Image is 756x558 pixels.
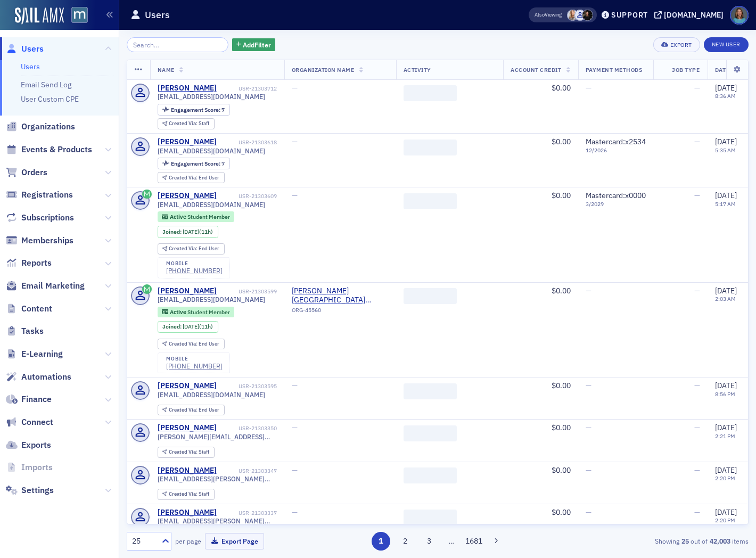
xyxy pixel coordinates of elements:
span: ‌ [404,139,457,155]
span: [DATE] [183,228,199,235]
span: [PERSON_NAME][EMAIL_ADDRESS][DOMAIN_NAME] [158,433,277,441]
span: — [292,381,298,390]
button: 3 [420,532,439,551]
span: Profile [730,6,749,24]
span: Created Via : [169,448,199,455]
button: Export Page [205,533,264,549]
span: Created Via : [169,120,199,127]
span: Organization Name [292,66,355,73]
label: per page [175,536,201,546]
span: — [586,286,591,296]
a: Email Marketing [6,280,85,292]
span: $0.00 [552,286,571,296]
span: [EMAIL_ADDRESS][DOMAIN_NAME] [158,201,265,209]
span: Created Via : [169,406,199,413]
span: — [586,83,591,93]
span: E-Learning [21,348,63,360]
span: — [694,381,700,390]
a: Active Student Member [162,308,229,315]
a: New User [704,37,749,52]
span: Email Marketing [21,280,85,292]
div: Engagement Score: 7 [158,158,230,169]
span: ‌ [404,425,457,441]
div: Staff [169,121,209,127]
time: 8:36 AM [715,92,736,100]
div: End User [169,246,219,252]
div: Created Via: End User [158,339,225,350]
span: $0.00 [552,191,571,200]
strong: 42,003 [708,536,732,546]
span: Payment Methods [586,66,643,73]
a: Users [21,62,40,71]
a: [PERSON_NAME] [158,137,217,147]
span: [EMAIL_ADDRESS][DOMAIN_NAME] [158,296,265,303]
a: Settings [6,485,54,496]
span: — [292,83,298,93]
span: — [292,137,298,146]
a: Tasks [6,325,44,337]
div: End User [169,407,219,413]
span: [DATE] [715,381,737,390]
span: — [694,286,700,296]
a: Exports [6,439,51,451]
span: Mastercard : x2534 [586,137,646,146]
a: [PERSON_NAME] [158,286,217,296]
span: [EMAIL_ADDRESS][PERSON_NAME][DOMAIN_NAME] [158,475,277,483]
time: 2:03 AM [715,295,736,302]
span: Subscriptions [21,212,74,224]
span: $0.00 [552,423,571,432]
div: Created Via: End User [158,172,225,183]
span: — [586,507,591,517]
div: USR-21303350 [218,425,277,432]
a: [PERSON_NAME][GEOGRAPHIC_DATA] ([GEOGRAPHIC_DATA], [GEOGRAPHIC_DATA]) [292,286,389,305]
a: User Custom CPE [21,94,79,104]
div: [DOMAIN_NAME] [664,10,724,20]
span: [EMAIL_ADDRESS][DOMAIN_NAME] [158,391,265,399]
div: [PHONE_NUMBER] [166,267,223,275]
span: Job Type [672,66,700,73]
span: Registrations [21,189,73,201]
button: [DOMAIN_NAME] [654,11,727,19]
time: 5:35 AM [715,146,736,154]
a: Connect [6,416,53,428]
div: Staff [169,449,209,455]
span: ‌ [404,288,457,304]
span: Emily Trott [567,10,578,21]
span: Joined : [162,323,183,330]
button: 1 [372,532,390,551]
div: USR-21303618 [218,139,277,146]
div: [PERSON_NAME] [158,191,217,201]
a: E-Learning [6,348,63,360]
span: — [586,381,591,390]
span: [EMAIL_ADDRESS][DOMAIN_NAME] [158,93,265,101]
span: Howard Community College (Columbia, MD) [292,286,389,305]
button: 2 [396,532,414,551]
div: Joined: 2025-09-12 00:00:00 [158,321,218,333]
span: — [694,423,700,432]
span: [EMAIL_ADDRESS][DOMAIN_NAME] [158,147,265,155]
span: … [444,536,459,546]
span: $0.00 [552,465,571,475]
a: [PHONE_NUMBER] [166,362,223,370]
span: Student Member [187,308,230,316]
span: Mastercard : x0000 [586,191,646,200]
span: Account Credit [511,66,561,73]
div: USR-21303599 [218,288,277,295]
div: USR-21303609 [218,193,277,200]
time: 2:20 PM [715,516,735,524]
span: Active [170,213,187,220]
span: $0.00 [552,507,571,517]
span: — [694,191,700,200]
div: (11h) [183,228,213,235]
span: ‌ [404,510,457,526]
span: — [292,191,298,200]
div: Staff [169,491,209,497]
span: Orders [21,167,47,178]
a: Imports [6,462,53,473]
span: Viewing [535,11,562,19]
img: SailAMX [15,7,64,24]
a: Automations [6,371,71,383]
div: ORG-45560 [292,307,389,317]
div: Active: Active: Student Member [158,211,235,222]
